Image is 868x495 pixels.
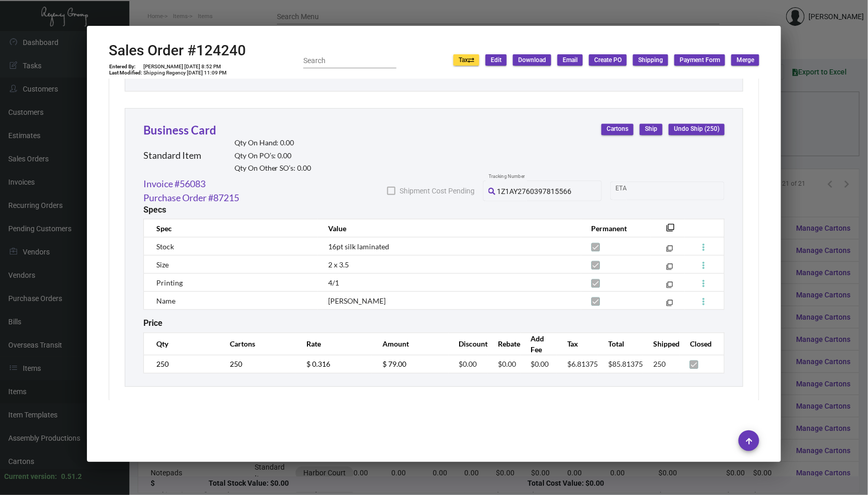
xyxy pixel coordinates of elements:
mat-icon: filter_none [667,247,673,254]
span: Edit [491,56,502,65]
button: Create PO [589,54,627,66]
input: Start date [616,187,648,195]
span: Merge [737,56,754,65]
th: Discount [449,333,488,355]
span: Undo Ship (250) [674,125,719,133]
td: Entered By: [109,64,143,70]
span: Create PO [594,56,622,65]
h2: Price [143,318,163,328]
mat-icon: filter_none [666,227,674,235]
span: Tax [459,56,474,65]
span: 1Z1AY2760397815566 [497,187,572,196]
a: Invoice #56083 [143,177,205,191]
span: $0.00 [459,359,477,368]
td: Last Modified: [109,70,143,76]
span: Cartons [607,125,628,133]
span: 250 [653,359,666,368]
span: Payment Form [680,56,720,65]
mat-icon: filter_none [667,265,673,272]
span: Email [563,56,578,65]
span: Size [156,260,169,269]
span: $85.81375 [608,359,643,368]
h2: Qty On Other SO’s: 0.00 [234,164,312,173]
button: Download [513,54,551,66]
h2: Standard Item [143,150,201,161]
h2: Specs [143,205,166,215]
span: 4/1 [328,278,339,287]
mat-icon: filter_none [667,302,673,308]
th: Add Fee [521,333,557,355]
td: Shipping Regency [DATE] 11:09 PM [143,70,227,76]
button: Email [557,54,583,66]
span: Shipping [638,56,663,65]
span: Ship [645,125,657,133]
span: 16pt silk laminated [328,242,389,251]
span: $6.81375 [567,359,598,368]
th: Closed [680,333,725,355]
span: 2 x 3.5 [328,260,349,269]
button: Cartons [601,124,634,135]
span: Download [518,56,546,65]
th: Cartons [219,333,296,355]
th: Rebate [488,333,521,355]
button: Merge [731,54,759,66]
span: Name [156,296,175,305]
th: Shipped [643,333,680,355]
button: Ship [640,124,663,135]
th: Value [318,219,581,237]
td: [PERSON_NAME] [DATE] 8:52 PM [143,64,227,70]
th: Qty [143,333,219,355]
span: Printing [156,278,183,287]
mat-icon: filter_none [667,283,673,290]
span: [PERSON_NAME] [328,296,386,305]
span: Stock [156,242,174,251]
button: Edit [486,54,507,66]
button: Shipping [633,54,668,66]
h2: Qty On PO’s: 0.00 [234,152,312,160]
span: $0.00 [531,359,549,368]
div: Current version: [4,471,57,482]
button: Tax [453,54,479,66]
th: Spec [143,219,318,237]
button: Payment Form [674,54,725,66]
th: Amount [372,333,449,355]
h2: Qty On Hand: 0.00 [234,139,312,147]
input: End date [657,187,707,195]
div: 0.51.2 [61,471,82,482]
span: Shipment Cost Pending [400,185,475,197]
span: $0.00 [498,359,517,368]
button: Undo Ship (250) [669,124,725,135]
a: Business Card [143,123,216,137]
h2: Sales Order #124240 [109,42,246,59]
th: Tax [557,333,598,355]
th: Total [598,333,643,355]
th: Permanent [581,219,651,237]
a: Purchase Order #87215 [143,191,239,205]
th: Rate [296,333,372,355]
